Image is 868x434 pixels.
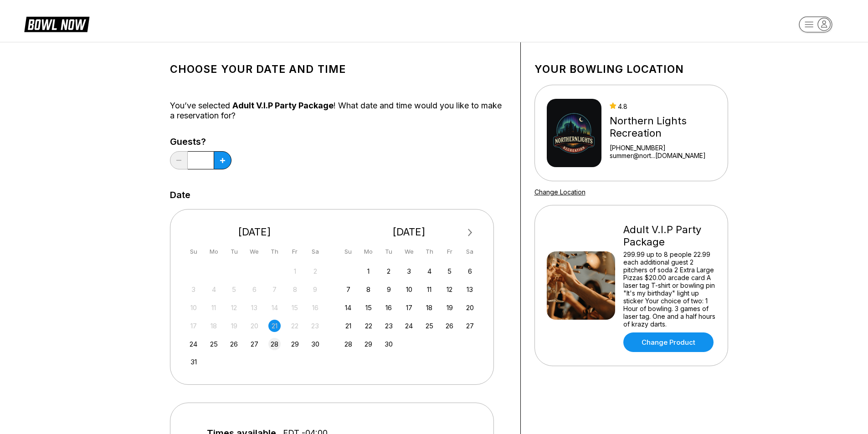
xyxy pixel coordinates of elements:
[289,301,301,314] div: Not available Friday, August 15th, 2025
[610,152,715,159] a: summer@nort...[DOMAIN_NAME]
[443,245,456,258] div: Fr
[423,265,436,277] div: Choose Thursday, September 4th, 2025
[170,137,231,147] label: Guests?
[289,245,301,258] div: Fr
[184,226,325,238] div: [DATE]
[248,245,261,258] div: We
[208,245,220,258] div: Mo
[443,320,456,332] div: Choose Friday, September 26th, 2025
[443,283,456,296] div: Choose Friday, September 12th, 2025
[342,245,354,258] div: Su
[534,188,586,196] a: Change Location
[610,144,715,152] div: [PHONE_NUMBER]
[187,320,200,332] div: Not available Sunday, August 17th, 2025
[248,320,261,332] div: Not available Wednesday, August 20th, 2025
[289,283,301,296] div: Not available Friday, August 8th, 2025
[610,102,715,110] div: 4.8
[228,320,240,332] div: Not available Tuesday, August 19th, 2025
[362,283,375,296] div: Choose Monday, September 8th, 2025
[423,320,436,332] div: Choose Thursday, September 25th, 2025
[464,283,476,296] div: Choose Saturday, September 13th, 2025
[464,320,476,332] div: Choose Saturday, September 27th, 2025
[187,356,200,368] div: Choose Sunday, August 31st, 2025
[187,301,200,314] div: Not available Sunday, August 10th, 2025
[228,283,240,296] div: Not available Tuesday, August 5th, 2025
[403,265,415,277] div: Choose Wednesday, September 3rd, 2025
[170,190,190,200] label: Date
[208,320,220,332] div: Not available Monday, August 18th, 2025
[362,245,375,258] div: Mo
[309,245,321,258] div: Sa
[248,338,261,350] div: Choose Wednesday, August 27th, 2025
[309,283,321,296] div: Not available Saturday, August 9th, 2025
[342,283,354,296] div: Choose Sunday, September 7th, 2025
[170,101,507,121] div: You’ve selected ! What date and time would you like to make a reservation for?
[362,320,375,332] div: Choose Monday, September 22nd, 2025
[463,225,478,240] button: Next Month
[268,320,281,332] div: Not available Thursday, August 21st, 2025
[309,301,321,314] div: Not available Saturday, August 16th, 2025
[208,283,220,296] div: Not available Monday, August 4th, 2025
[268,283,281,296] div: Not available Thursday, August 7th, 2025
[383,265,395,277] div: Choose Tuesday, September 2nd, 2025
[289,265,301,277] div: Not available Friday, August 1st, 2025
[403,301,415,314] div: Choose Wednesday, September 17th, 2025
[208,338,220,350] div: Choose Monday, August 25th, 2025
[248,283,261,296] div: Not available Wednesday, August 6th, 2025
[623,250,716,328] div: 299.99 up to 8 people 22.99 each additional guest 2 pitchers of soda 2 Extra Large Pizzas $20.00 ...
[289,338,301,350] div: Choose Friday, August 29th, 2025
[362,265,375,277] div: Choose Monday, September 1st, 2025
[187,283,200,296] div: Not available Sunday, August 3rd, 2025
[423,301,436,314] div: Choose Thursday, September 18th, 2025
[186,264,323,368] div: month 2025-08
[228,301,240,314] div: Not available Tuesday, August 12th, 2025
[268,338,281,350] div: Choose Thursday, August 28th, 2025
[623,332,714,352] a: Change Product
[383,338,395,350] div: Choose Tuesday, September 30th, 2025
[232,101,334,110] span: Adult V.I.P Party Package
[362,301,375,314] div: Choose Monday, September 15th, 2025
[309,338,321,350] div: Choose Saturday, August 30th, 2025
[268,245,281,258] div: Th
[383,283,395,296] div: Choose Tuesday, September 9th, 2025
[547,251,615,320] img: Adult V.I.P Party Package
[268,301,281,314] div: Not available Thursday, August 14th, 2025
[383,320,395,332] div: Choose Tuesday, September 23rd, 2025
[248,301,261,314] div: Not available Wednesday, August 13th, 2025
[342,338,354,350] div: Choose Sunday, September 28th, 2025
[341,264,478,350] div: month 2025-09
[464,301,476,314] div: Choose Saturday, September 20th, 2025
[362,338,375,350] div: Choose Monday, September 29th, 2025
[289,320,301,332] div: Not available Friday, August 22nd, 2025
[464,265,476,277] div: Choose Saturday, September 6th, 2025
[170,63,507,76] h1: Choose your Date and time
[228,338,240,350] div: Choose Tuesday, August 26th, 2025
[187,245,200,258] div: Su
[383,301,395,314] div: Choose Tuesday, September 16th, 2025
[208,301,220,314] div: Not available Monday, August 11th, 2025
[187,338,200,350] div: Choose Sunday, August 24th, 2025
[383,245,395,258] div: Tu
[423,283,436,296] div: Choose Thursday, September 11th, 2025
[309,265,321,277] div: Not available Saturday, August 2nd, 2025
[342,320,354,332] div: Choose Sunday, September 21st, 2025
[403,320,415,332] div: Choose Wednesday, September 24th, 2025
[309,320,321,332] div: Not available Saturday, August 23rd, 2025
[443,301,456,314] div: Choose Friday, September 19th, 2025
[464,245,476,258] div: Sa
[623,224,716,248] div: Adult V.I.P Party Package
[403,245,415,258] div: We
[443,265,456,277] div: Choose Friday, September 5th, 2025
[339,226,480,238] div: [DATE]
[610,115,715,139] div: Northern Lights Recreation
[534,63,728,76] h1: Your bowling location
[547,99,602,167] img: Northern Lights Recreation
[228,245,240,258] div: Tu
[403,283,415,296] div: Choose Wednesday, September 10th, 2025
[423,245,436,258] div: Th
[342,301,354,314] div: Choose Sunday, September 14th, 2025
